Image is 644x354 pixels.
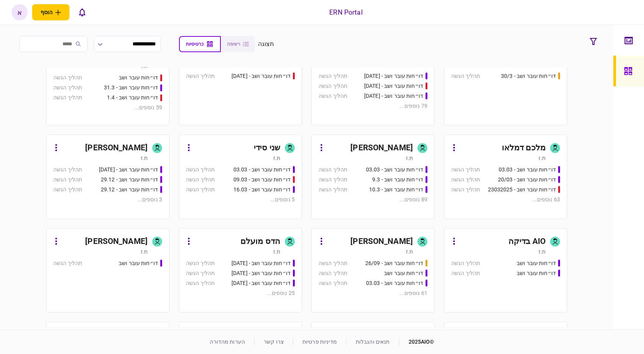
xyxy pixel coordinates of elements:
a: נויה סקרת.זדו״חות עובר ושב - 19.03.2025תהליך הגשה [179,41,302,125]
div: [PERSON_NAME] [85,235,148,248]
a: [PERSON_NAME] [PERSON_NAME]ת.זדו״חות עובר ושב - 19/03/2025תהליך הגשהדו״חות עובר ושב - 19.3.25תהלי... [311,41,435,125]
div: תהליך הגשה [186,176,215,184]
div: דו״חות עובר ושב - 03.03 [233,166,291,174]
div: ת.ז [539,248,545,255]
div: תהליך הגשה [53,74,82,82]
div: תהליך הגשה [319,82,347,90]
div: תהליך הגשה [53,166,82,174]
a: יסמין דוידית.זדו״חות עובר ושב - 30/3תהליך הגשה [444,41,567,125]
div: AIO בדיקה [508,235,545,248]
div: תהליך הגשה [186,269,215,277]
div: דו״חות עובר ושב - 19.3.25 [364,82,423,90]
div: ת.ז [406,248,413,255]
div: ת.ז [141,248,148,255]
div: תהליך הגשה [186,166,215,174]
div: ת.ז [539,61,545,68]
div: תהליך הגשה [451,269,480,277]
div: תהליך הגשה [319,92,347,100]
div: תהליך הגשה [319,269,347,277]
div: תהליך הגשה [186,72,215,80]
div: דו״חות עובר ושב [119,259,158,267]
div: שני סידי [254,142,280,154]
div: תהליך הגשה [319,279,347,287]
div: דו״חות עובר ושב - 16.03 [233,186,291,194]
div: הדס מועלם [240,235,280,248]
div: דו״חות עובר ושב - 31.3 [104,84,158,92]
div: ת.ז [539,154,545,162]
div: תהליך הגשה [53,176,82,184]
div: דו״חות עובר ושב - 20/03 [498,176,556,184]
div: תהליך הגשה [53,94,82,102]
div: תהליך הגשה [319,176,347,184]
div: דו״חות עובר ושב - 1.4 [107,94,158,102]
div: דו״חות עובר ושב - 30/3 [501,72,556,80]
div: דו״חות עובר ושב - 03.03 [499,166,556,174]
button: פתח רשימת התראות [74,4,90,20]
div: תהליך הגשה [53,186,82,194]
a: [PERSON_NAME]ת.זדו״חות עובר ושב - 26.12.24תהליך הגשהדו״חות עובר ושב - 29.12תהליך הגשהדו״חות עובר ... [46,135,169,219]
div: תהליך הגשה [319,72,347,80]
div: 89 נוספים ... [319,196,427,204]
div: דו״חות עובר ושב - 9.3 [372,176,423,184]
div: דו״חות עובר ושב - 23032025 [488,186,556,194]
div: 63 נוספים ... [451,196,560,204]
div: מלכם דמלאו [502,142,545,154]
a: [PERSON_NAME]ת.זדו״חות עובר ושב - 26/09תהליך הגשהדו״חות עובר ושבתהליך הגשהדו״חות עובר ושב - 03.03... [311,228,435,313]
div: 25 נוספים ... [186,289,295,297]
div: דו״חות עובר ושב [119,74,158,82]
div: תהליך הגשה [319,259,347,267]
div: תהליך הגשה [451,186,480,194]
div: תהליך הגשה [451,166,480,174]
a: [PERSON_NAME]ת.זדו״חות עובר ושב - 03.03תהליך הגשהדו״חות עובר ושב - 9.3תהליך הגשהדו״חות עובר ושב -... [311,135,435,219]
div: דו״חות עובר ושב - 03.03 [366,279,423,287]
div: דו״חות עובר ושב - 03.03 [366,166,423,174]
a: מדיניות פרטיות [302,339,337,345]
div: [PERSON_NAME] [85,142,148,154]
div: דו״חות עובר ושב - 19.03.2025 [232,72,291,80]
button: כרטיסיות [179,36,221,52]
span: רשימה [227,41,240,47]
div: דו״חות עובר ושב [517,259,556,267]
div: דו״חות עובר ושב - 24/09/24 [232,269,291,277]
div: 59 נוספים ... [53,104,162,112]
div: תהליך הגשה [186,186,215,194]
div: תהליך הגשה [319,186,347,194]
a: [PERSON_NAME]ת.זדו״חות עובר ושבתהליך הגשהדו״חות עובר ושב - 31.3תהליך הגשהדו״חות עובר ושב - 1.4תהל... [46,41,169,125]
div: תהליך הגשה [53,84,82,92]
div: ת.ז [273,61,280,68]
div: דו״חות עובר ושב - 25/09/24 [232,279,291,287]
div: 3 נוספים ... [53,196,162,204]
div: [PERSON_NAME] [350,142,413,154]
div: תהליך הגשה [53,259,82,267]
span: כרטיסיות [186,41,204,47]
div: תהליך הגשה [319,166,347,174]
div: דו״חות עובר ושב - 29.12 [101,186,158,194]
div: ת.ז [141,154,148,162]
div: תהליך הגשה [186,259,215,267]
div: דו״חות עובר ושב - 26.12.24 [99,166,158,174]
a: [PERSON_NAME]ת.זדו״חות עובר ושבתהליך הגשה [46,228,169,313]
div: תהליך הגשה [186,279,215,287]
div: תצוגה [258,40,274,49]
div: תהליך הגשה [451,72,480,80]
div: ת.ז [141,62,148,70]
div: דו״חות עובר ושב - 26/09 [365,259,423,267]
div: ת.ז [273,248,280,255]
div: דו״חות עובר ושב - 19.3.25 [364,92,423,100]
a: שני סידית.זדו״חות עובר ושב - 03.03תהליך הגשהדו״חות עובר ושב - 09.03תהליך הגשהדו״חות עובר ושב - 16... [179,135,302,219]
div: תהליך הגשה [451,259,480,267]
div: ת.ז [406,154,413,162]
div: דו״חות עובר ושב - 19/03/2025 [364,72,423,80]
div: 5 נוספים ... [186,196,295,204]
div: ERN Portal [329,7,362,17]
div: דו״חות עובר ושב - 09.03 [233,176,291,184]
div: דו״חות עובר ושב [384,269,423,277]
a: הדס מועלםת.זדו״חות עובר ושב - 23/09/24תהליך הגשהדו״חות עובר ושב - 24/09/24תהליך הגשהדו״חות עובר ו... [179,228,302,313]
button: פתח תפריט להוספת לקוח [32,4,69,20]
div: דו״חות עובר ושב - 23/09/24 [232,259,291,267]
div: דו״חות עובר ושב [517,269,556,277]
a: מלכם דמלאות.זדו״חות עובר ושב - 03.03תהליך הגשהדו״חות עובר ושב - 20/03תהליך הגשהדו״חות עובר ושב - ... [444,135,567,219]
div: א [11,4,28,20]
div: © 2025 AIO [399,338,434,346]
div: 79 נוספים ... [319,102,427,110]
